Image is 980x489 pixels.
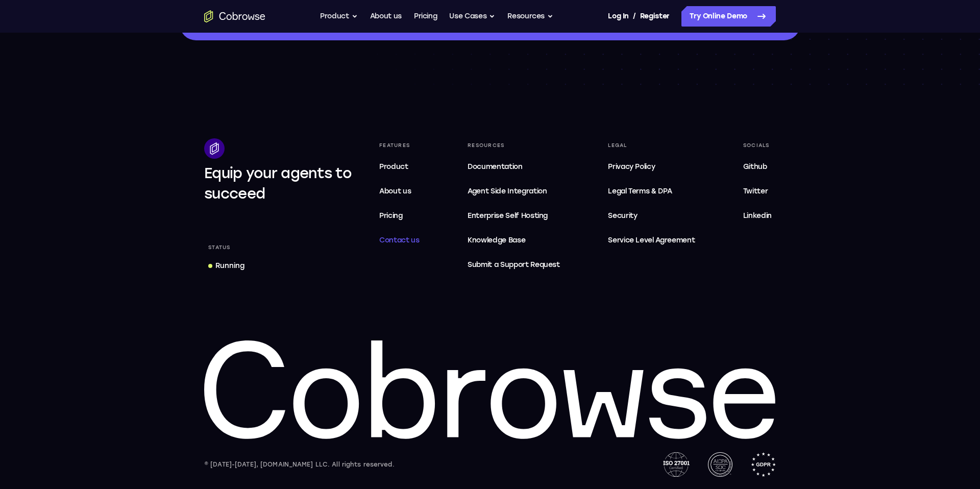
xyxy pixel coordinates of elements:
[468,259,560,271] span: Submit a Support Request
[640,6,670,27] a: Register
[468,236,525,244] span: Knowledge Base
[608,234,695,247] span: Service Level Agreement
[463,138,564,153] div: Resources
[375,157,424,177] a: Product
[375,206,424,226] a: Pricing
[739,157,776,177] a: Github
[751,452,776,477] img: GDPR
[379,211,403,220] span: Pricing
[370,6,402,27] a: About us
[604,181,699,202] a: Legal Terms & DPA
[375,138,424,153] div: Features
[604,206,699,226] a: Security
[204,164,352,202] span: Equip your agents to succeed
[608,187,672,195] span: Legal Terms & DPA
[379,236,420,244] span: Contact us
[449,6,495,27] button: Use Cases
[608,162,655,171] span: Privacy Policy
[468,185,560,198] span: Agent Side Integration
[608,6,628,27] a: Log In
[204,240,235,255] div: Status
[743,187,768,195] span: Twitter
[320,6,358,27] button: Product
[739,181,776,202] a: Twitter
[215,261,244,271] div: Running
[468,162,522,171] span: Documentation
[463,255,564,275] a: Submit a Support Request
[379,187,411,195] span: About us
[507,6,553,27] button: Resources
[468,210,560,222] span: Enterprise Self Hosting
[681,6,776,27] a: Try Online Demo
[414,6,437,27] a: Pricing
[739,138,776,153] div: Socials
[604,138,699,153] div: Legal
[633,10,636,22] span: /
[375,230,424,251] a: Contact us
[708,452,732,477] img: AICPA SOC
[379,162,408,171] span: Product
[204,10,265,22] a: Go to the home page
[604,230,699,251] a: Service Level Agreement
[743,211,772,220] span: Linkedin
[463,157,564,177] a: Documentation
[743,162,767,171] span: Github
[739,206,776,226] a: Linkedin
[604,157,699,177] a: Privacy Policy
[375,181,424,202] a: About us
[204,257,249,275] a: Running
[663,452,690,477] img: ISO
[204,459,395,470] div: © [DATE]-[DATE], [DOMAIN_NAME] LLC. All rights reserved.
[463,230,564,251] a: Knowledge Base
[463,206,564,226] a: Enterprise Self Hosting
[608,211,637,220] span: Security
[463,181,564,202] a: Agent Side Integration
